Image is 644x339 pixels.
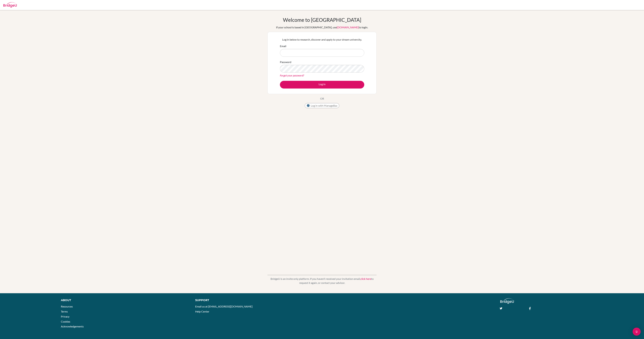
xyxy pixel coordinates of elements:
[195,310,209,313] a: Help Center
[276,25,368,29] div: If your school is based in [GEOGRAPHIC_DATA], use to login.
[283,17,361,23] h1: Welcome to [GEOGRAPHIC_DATA]
[280,81,364,89] button: Log in
[320,97,324,101] p: OR
[61,305,73,308] a: Resources
[337,26,359,29] a: [DOMAIN_NAME]
[61,310,68,313] a: Terms
[280,60,291,64] label: Password
[61,298,188,302] div: About
[61,320,70,323] a: Cookies
[633,328,641,336] div: Open Intercom Messenger
[305,103,339,108] button: Log in with ManageBac
[267,277,377,285] p: BridgeU is an invite only platform. If you haven’t received your invitation email, to request it ...
[195,305,253,308] a: Email us at [EMAIL_ADDRESS][DOMAIN_NAME]
[280,38,364,42] p: Log in below to research, discover and apply to your dream university.
[195,298,316,302] div: Support
[3,2,17,8] img: Bridge-U
[280,74,304,77] a: Forgot your password?
[360,277,371,280] a: click here
[500,298,514,304] img: logo_white@2x-f4f0deed5e89b7ecb1c2cc34c3e3d731f90f0f143d5ea2071677605dd97b5244.png
[61,315,69,318] a: Privacy
[61,325,84,328] a: Acknowledgements
[280,44,286,48] label: Email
